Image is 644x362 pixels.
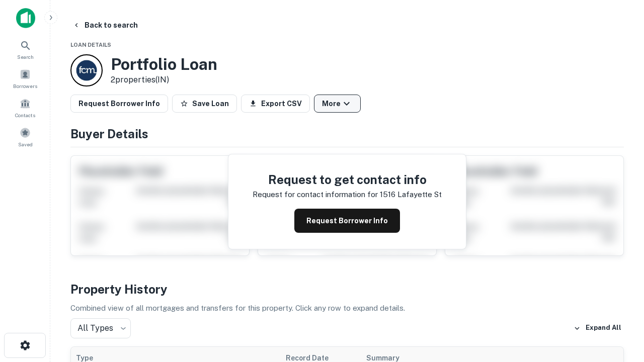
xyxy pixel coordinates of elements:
button: Expand All [571,321,624,336]
p: 2 properties (IN) [111,74,217,86]
button: Save Loan [172,95,237,113]
p: 1516 lafayette st [380,189,442,201]
a: Saved [3,123,47,150]
button: Back to search [68,16,142,34]
span: Loan Details [70,42,111,48]
span: Search [17,53,34,61]
button: More [314,95,361,113]
h4: Buyer Details [70,125,624,143]
span: Saved [18,140,33,148]
p: Request for contact information for [253,189,378,201]
a: Contacts [3,94,47,121]
h3: Portfolio Loan [111,55,217,74]
h4: Request to get contact info [253,170,442,189]
p: Combined view of all mortgages and transfers for this property. Click any row to expand details. [70,302,624,314]
span: Borrowers [13,82,37,90]
h4: Property History [70,280,624,298]
a: Search [3,36,47,63]
iframe: Chat Widget [594,249,644,298]
span: Contacts [15,111,35,119]
img: capitalize-icon.png [16,8,35,28]
button: Export CSV [241,95,310,113]
a: Borrowers [3,65,47,92]
div: All Types [70,318,131,338]
button: Request Borrower Info [70,95,168,113]
button: Request Borrower Info [294,209,400,233]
